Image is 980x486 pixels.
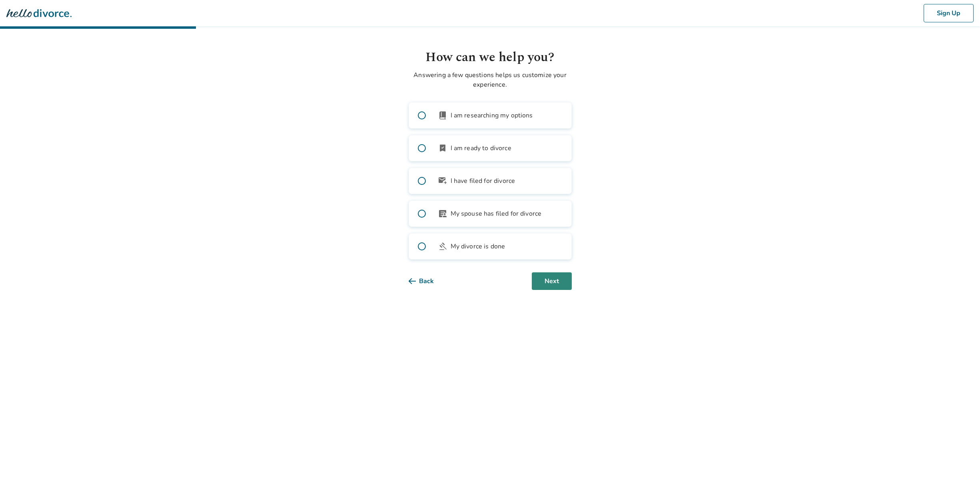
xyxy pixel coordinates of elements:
[532,272,572,290] button: Next
[438,111,447,120] span: book_2
[451,242,505,251] span: My divorce is done
[451,176,515,186] span: I have filed for divorce
[438,176,447,186] span: outgoing_mail
[924,4,974,22] button: Sign Up
[451,209,542,218] span: My spouse has filed for divorce
[409,272,447,290] button: Back
[409,70,572,89] p: Answering a few questions helps us customize your experience.
[438,242,447,251] span: gavel
[438,143,447,153] span: bookmark_check
[409,48,572,67] h1: How can we help you?
[940,448,980,486] iframe: Chat Widget
[451,111,533,120] span: I am researching my options
[451,143,511,153] span: I am ready to divorce
[438,209,447,218] span: article_person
